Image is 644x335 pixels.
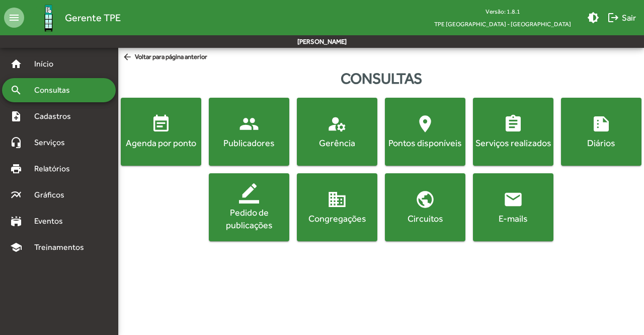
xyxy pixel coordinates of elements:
mat-icon: arrow_back [122,52,135,63]
img: Logo [32,2,65,34]
mat-icon: stadium [10,215,22,227]
a: Gerente TPE [24,2,121,34]
span: Início [28,58,68,70]
span: Sair [607,9,636,27]
button: Circuitos [385,173,465,241]
mat-icon: location_on [415,114,435,134]
mat-icon: home [10,58,22,70]
mat-icon: logout [607,12,619,24]
mat-icon: note_add [10,110,22,122]
div: Versão: 1.8.1 [426,5,579,18]
div: Agenda por ponto [123,137,199,149]
mat-icon: brightness_medium [587,12,599,24]
span: Gerente TPE [65,10,121,26]
span: Voltar para página anterior [122,52,207,63]
button: Publicadores [209,98,289,166]
span: TPE [GEOGRAPHIC_DATA] - [GEOGRAPHIC_DATA] [426,18,579,30]
button: Diários [561,98,641,166]
div: E-mails [475,212,551,225]
div: Circuitos [387,212,463,225]
mat-icon: public [415,189,435,210]
div: Diários [563,137,639,149]
span: Cadastros [28,110,84,122]
mat-icon: summarize [591,114,611,134]
span: Relatórios [28,163,83,175]
mat-icon: multiline_chart [10,189,22,201]
span: Consultas [28,84,83,96]
button: Gerência [297,98,377,166]
span: Gráficos [28,189,78,201]
mat-icon: headset_mic [10,137,22,149]
button: Sair [603,9,640,27]
button: Congregações [297,173,377,241]
mat-icon: event_note [151,114,171,134]
mat-icon: domain [327,189,347,210]
span: Serviços [28,137,78,149]
mat-icon: school [10,241,22,253]
button: Pedido de publicações [209,173,289,241]
mat-icon: search [10,84,22,96]
div: Publicadores [211,137,287,149]
div: Pedido de publicações [211,206,287,231]
div: Gerência [299,137,375,149]
button: Serviços realizados [473,98,553,166]
mat-icon: people [239,114,259,134]
button: Pontos disponíveis [385,98,465,166]
span: Treinamentos [28,241,96,253]
span: Eventos [28,215,76,227]
mat-icon: assignment [503,114,523,134]
div: Serviços realizados [475,137,551,149]
mat-icon: border_color [239,183,259,204]
mat-icon: email [503,189,523,210]
div: Congregações [299,212,375,225]
button: E-mails [473,173,553,241]
mat-icon: print [10,163,22,175]
mat-icon: menu [4,8,24,28]
mat-icon: manage_accounts [327,114,347,134]
div: Pontos disponíveis [387,137,463,149]
div: Consultas [118,67,644,90]
button: Agenda por ponto [121,98,201,166]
